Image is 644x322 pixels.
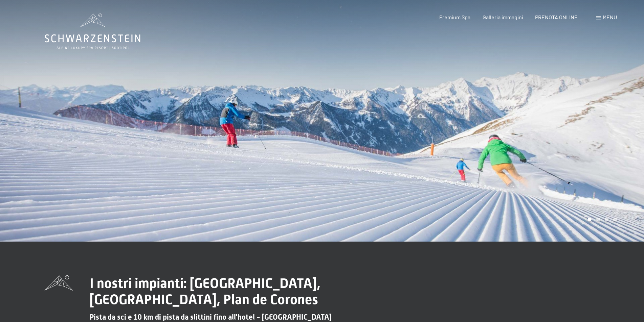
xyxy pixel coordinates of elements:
[605,218,608,221] div: Carousel Page 3
[439,14,470,20] a: Premium Spa
[90,313,332,321] span: Pista da sci e 10 km di pista da slittini fino all'hotel - [GEOGRAPHIC_DATA]
[90,275,320,307] span: I nostri impianti: [GEOGRAPHIC_DATA], [GEOGRAPHIC_DATA], Plan de Corones
[483,14,523,20] a: Galleria immagini
[596,218,600,221] div: Carousel Page 2
[588,218,592,221] div: Carousel Page 1 (Current Slide)
[535,14,578,20] a: PRENOTA ONLINE
[613,218,617,221] div: Carousel Page 4
[585,218,617,221] div: Carousel Pagination
[603,14,617,20] span: Menu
